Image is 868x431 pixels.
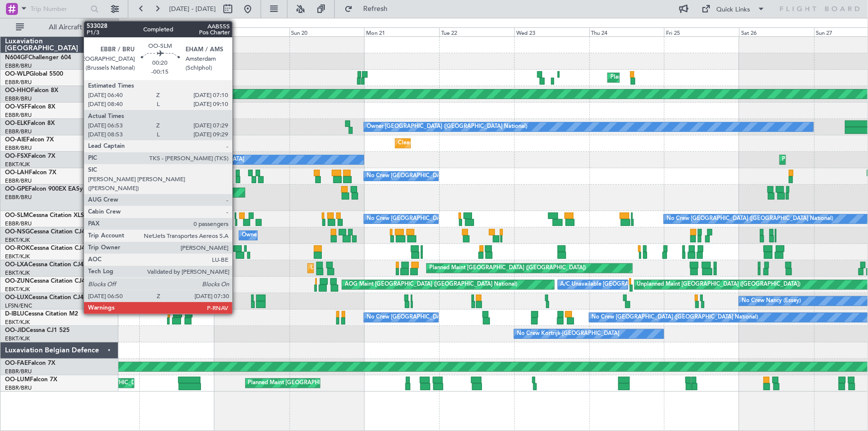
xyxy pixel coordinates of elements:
span: Refresh [355,5,396,12]
div: Planned Maint [GEOGRAPHIC_DATA] ([GEOGRAPHIC_DATA] National) [248,376,428,391]
a: D-IBLUCessna Citation M2 [5,311,78,317]
a: EBKT/KJK [5,286,30,293]
div: Unplanned Maint [GEOGRAPHIC_DATA] ([GEOGRAPHIC_DATA] National) [310,261,497,276]
div: No Crew [GEOGRAPHIC_DATA] ([GEOGRAPHIC_DATA] National) [367,310,533,325]
div: Tue 22 [439,27,514,36]
div: Cleaning [GEOGRAPHIC_DATA] ([GEOGRAPHIC_DATA] National) [398,136,564,151]
a: LFSN/ENC [5,302,32,310]
a: OO-ROKCessna Citation CJ4 [5,245,85,251]
input: Trip Number [30,1,88,16]
span: OO-LAH [5,170,29,176]
div: Unplanned Maint [GEOGRAPHIC_DATA] ([GEOGRAPHIC_DATA]) [637,277,801,292]
a: OO-GPEFalcon 900EX EASy II [5,186,88,192]
div: Owner [GEOGRAPHIC_DATA] ([GEOGRAPHIC_DATA] National) [367,119,527,134]
a: OO-FAEFalcon 7X [5,360,55,366]
a: OO-FSXFalcon 7X [5,153,55,159]
a: EBBR/BRU [5,194,32,201]
a: EBKT/KJK [5,253,30,260]
a: OO-VSFFalcon 8X [5,104,55,110]
span: OO-ROK [5,245,30,251]
a: OO-WLPGlobal 5500 [5,71,63,77]
div: Sat 19 [214,27,289,36]
span: OO-WLP [5,71,29,77]
span: OO-GPE [5,186,28,192]
a: EBKT/KJK [5,335,30,342]
a: EBBR/BRU [5,79,32,86]
span: OO-LXA [5,262,28,268]
span: OO-FAE [5,360,28,366]
a: EBKT/KJK [5,319,30,326]
span: OO-FSX [5,153,28,159]
span: N604GF [5,55,28,61]
div: No Crew Kortrijk-[GEOGRAPHIC_DATA] [142,152,244,167]
div: Wed 23 [514,27,589,36]
a: OO-LXACessna Citation CJ4 [5,262,84,268]
button: Quick Links [697,1,771,17]
a: OO-LUMFalcon 7X [5,377,57,383]
span: D-IBLU [5,311,24,317]
a: EBBR/BRU [5,128,32,135]
button: All Aircraft [11,19,108,35]
div: Mon 21 [364,27,439,36]
a: OO-JIDCessna CJ1 525 [5,327,70,333]
span: OO-SLM [5,213,29,218]
span: All Aircraft [26,24,105,31]
a: EBBR/BRU [5,95,32,103]
div: Thu 24 [589,27,665,36]
div: No Crew [GEOGRAPHIC_DATA] ([GEOGRAPHIC_DATA] National) [667,212,833,226]
a: OO-SLMCessna Citation XLS [5,213,84,218]
div: AOG Maint [GEOGRAPHIC_DATA] ([GEOGRAPHIC_DATA] National) [345,277,517,292]
div: Owner [GEOGRAPHIC_DATA]-[GEOGRAPHIC_DATA] [242,228,376,243]
span: OO-VSF [5,104,28,110]
a: EBKT/KJK [5,236,30,244]
a: EBBR/BRU [5,220,32,227]
div: [DATE] [120,20,137,28]
a: OO-NSGCessna Citation CJ4 [5,229,85,235]
div: Fri 25 [664,27,739,36]
div: Planned Maint Milan (Linate) [610,70,682,85]
span: OO-AIE [5,137,26,143]
div: No Crew Kortrijk-[GEOGRAPHIC_DATA] [517,326,619,341]
span: OO-LUM [5,377,30,383]
a: OO-LUXCessna Citation CJ4 [5,295,84,301]
div: No Crew [GEOGRAPHIC_DATA] ([GEOGRAPHIC_DATA] National) [592,310,759,325]
a: OO-HHOFalcon 8X [5,88,58,94]
button: Refresh [340,1,399,17]
div: No Crew [GEOGRAPHIC_DATA] ([GEOGRAPHIC_DATA] National) [367,212,533,226]
a: OO-ZUNCessna Citation CJ4 [5,278,85,284]
a: EBBR/BRU [5,384,32,392]
span: OO-NSG [5,229,30,235]
div: Sat 26 [739,27,814,36]
a: EBBR/BRU [5,62,32,70]
div: Planned Maint [GEOGRAPHIC_DATA] ([GEOGRAPHIC_DATA]) [429,261,586,276]
a: EBBR/BRU [5,368,32,375]
div: Sun 20 [289,27,365,36]
span: [DATE] - [DATE] [169,4,216,13]
a: OO-LAHFalcon 7X [5,170,56,176]
a: EBBR/BRU [5,177,32,185]
a: OO-ELKFalcon 8X [5,120,55,126]
div: No Crew Nancy (Essey) [742,294,801,309]
div: A/C Unavailable [GEOGRAPHIC_DATA] ([GEOGRAPHIC_DATA] National) [561,277,746,292]
a: EBBR/BRU [5,111,32,119]
span: OO-LUX [5,295,28,301]
span: OO-ZUN [5,278,30,284]
a: EBKT/KJK [5,269,30,277]
a: EBBR/BRU [5,144,32,152]
a: EBKT/KJK [5,161,30,168]
span: OO-JID [5,327,26,333]
div: Fri 18 [139,27,214,36]
span: OO-ELK [5,120,27,126]
a: OO-AIEFalcon 7X [5,137,54,143]
a: N604GFChallenger 604 [5,55,71,61]
div: No Crew [GEOGRAPHIC_DATA] ([GEOGRAPHIC_DATA] National) [367,169,533,184]
span: OO-HHO [5,88,31,94]
div: Quick Links [717,5,751,15]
